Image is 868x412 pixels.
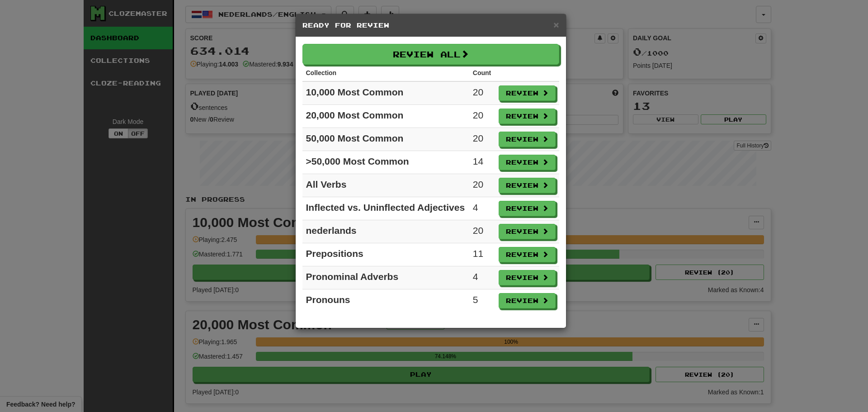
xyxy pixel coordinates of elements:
[499,109,556,124] button: Review
[469,243,495,266] td: 11
[302,289,469,313] td: Pronouns
[469,128,495,151] td: 20
[499,155,556,170] button: Review
[302,44,559,65] button: Review All
[499,293,556,308] button: Review
[553,20,559,29] button: Close
[499,270,556,285] button: Review
[553,19,559,30] span: ×
[469,266,495,289] td: 4
[469,105,495,128] td: 20
[302,174,469,197] td: All Verbs
[469,289,495,313] td: 5
[302,266,469,289] td: Pronominal Adverbs
[469,81,495,105] td: 20
[302,21,559,30] h5: Ready for Review
[302,220,469,243] td: nederlands
[302,197,469,220] td: Inflected vs. Uninflected Adjectives
[499,132,556,147] button: Review
[469,174,495,197] td: 20
[469,197,495,220] td: 4
[499,224,556,239] button: Review
[302,105,469,128] td: 20,000 Most Common
[499,85,556,101] button: Review
[499,247,556,262] button: Review
[302,151,469,174] td: >50,000 Most Common
[499,201,556,216] button: Review
[499,178,556,193] button: Review
[302,81,469,105] td: 10,000 Most Common
[302,243,469,266] td: Prepositions
[469,220,495,243] td: 20
[469,151,495,174] td: 14
[302,128,469,151] td: 50,000 Most Common
[469,65,495,81] th: Count
[302,65,469,81] th: Collection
